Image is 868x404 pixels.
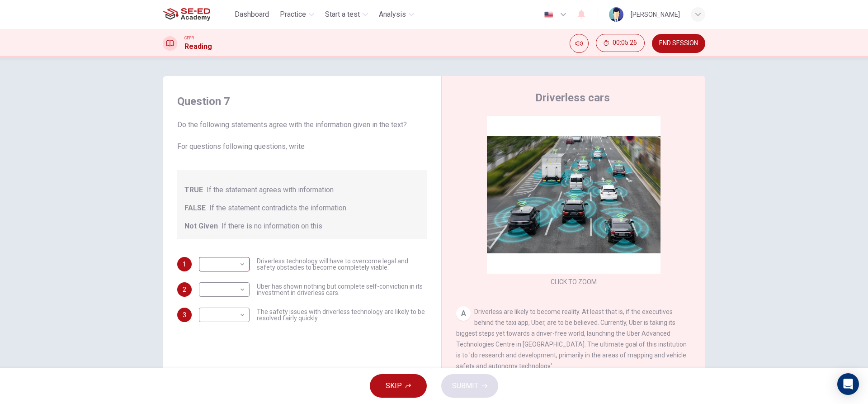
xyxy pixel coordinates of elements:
[183,286,186,293] span: 2
[207,185,334,195] span: If the statement agrees with information
[570,34,589,53] div: Mute
[659,40,698,47] span: END SESSION
[184,203,206,214] span: FALSE
[184,41,212,52] h1: Reading
[370,374,427,398] button: SKIP
[235,9,269,20] span: Dashboard
[209,203,346,214] span: If the statement contradicts the information
[837,373,859,395] div: Open Intercom Messenger
[184,35,194,41] span: CEFR
[183,261,186,267] span: 1
[177,119,427,152] span: Do the following statements agree with the information given in the text? For questions following...
[184,185,203,195] span: TRUE
[609,7,623,22] img: Profile picture
[631,9,680,20] div: [PERSON_NAME]
[456,306,471,321] div: A
[231,6,273,23] button: Dashboard
[613,39,637,47] span: 00:05:26
[379,9,406,20] span: Analysis
[222,221,322,232] span: If there is no information on this
[257,258,427,271] span: Driverless technology will have to overcome legal and safety obstacles to become completely viable.
[184,221,218,232] span: Not Given
[280,9,306,20] span: Practice
[177,94,427,109] h4: Question 7
[596,34,645,52] button: 00:05:26
[163,5,210,24] img: SE-ED Academy logo
[257,283,427,296] span: Uber has shown nothing but complete self-conviction in its investment in driverless cars.
[257,309,427,321] span: The safety issues with driverless technology are likely to be resolved fairly quickly.
[325,9,360,20] span: Start a test
[183,312,186,318] span: 3
[596,34,645,53] div: Hide
[386,380,402,392] span: SKIP
[321,6,372,23] button: Start a test
[375,6,418,23] button: Analysis
[652,34,705,53] button: END SESSION
[456,308,687,370] span: Driverless are likely to become reality. At least that is, if the executives behind the taxi app,...
[535,90,610,105] h4: Driverless cars
[163,5,231,24] a: SE-ED Academy logo
[543,11,554,18] img: en
[276,6,318,23] button: Practice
